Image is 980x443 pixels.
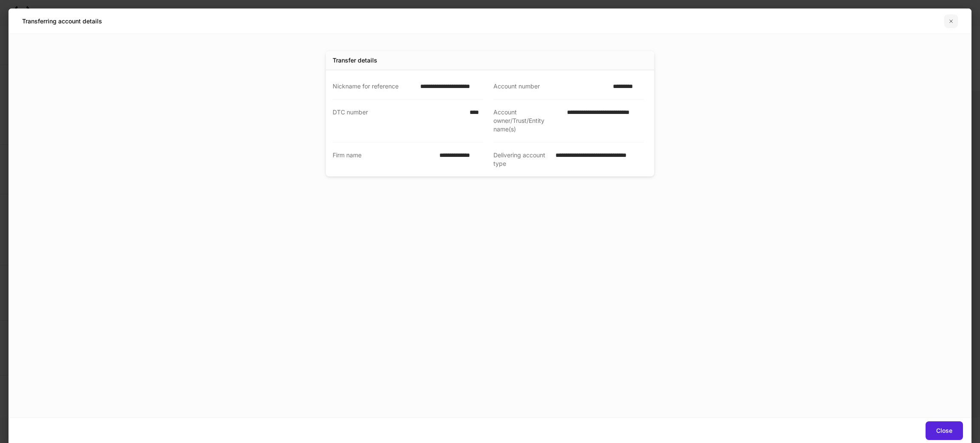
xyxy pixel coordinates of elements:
[493,151,550,168] div: Delivering account type
[493,108,562,133] div: Account owner/Trust/Entity name(s)
[333,82,415,91] div: Nickname for reference
[333,56,377,65] div: Transfer details
[333,151,434,168] div: Firm name
[493,82,608,91] div: Account number
[926,421,963,440] button: Close
[22,17,102,26] h5: Transferring account details
[333,108,464,133] div: DTC number
[936,426,952,435] div: Close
